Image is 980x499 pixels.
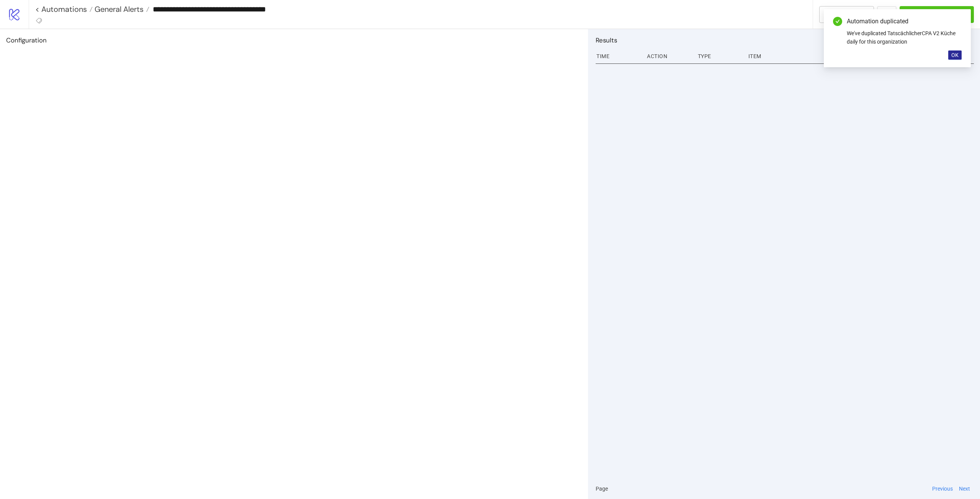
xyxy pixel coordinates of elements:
button: Run Automation [900,6,974,23]
button: OK [948,50,962,60]
div: Action [646,49,691,63]
span: check-circle [833,17,842,26]
h2: Configuration [6,35,582,45]
button: Previous [930,484,955,493]
h2: Results [596,35,974,45]
button: ... [877,6,897,23]
button: Next [957,484,972,493]
span: Page [596,484,608,493]
div: Automation duplicated [847,17,962,26]
div: Type [697,49,742,63]
button: To Builder [819,6,874,23]
span: General Alerts [93,4,144,14]
a: General Alerts [93,5,149,13]
span: OK [951,52,959,58]
div: We've duplicated TatscächlicherCPA V2 Küche daily for this organization [847,29,962,46]
a: < Automations [35,5,93,13]
a: Close [953,17,962,25]
div: Item [748,49,974,63]
div: Time [596,49,641,63]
